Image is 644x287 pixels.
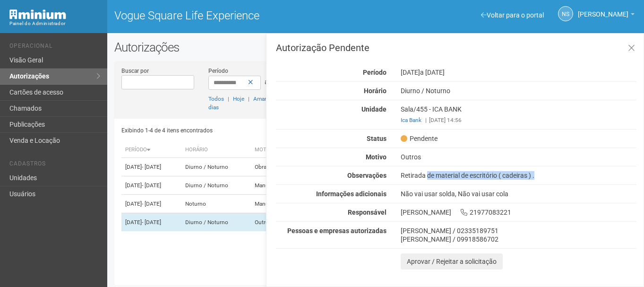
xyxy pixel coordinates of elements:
span: - [DATE] [142,219,161,226]
a: Todos [208,96,224,102]
strong: Unidade [361,105,386,113]
li: Cadastros [9,160,100,170]
a: Amanhã [253,96,274,102]
td: Diurno / Noturno [181,158,251,176]
strong: Status [367,135,386,142]
th: Horário [181,142,251,158]
th: Motivo [251,142,304,158]
strong: Período [363,69,386,76]
label: Período [208,67,228,75]
td: Manutenção [251,176,304,195]
strong: Responsável [348,209,386,216]
td: [DATE] [121,213,181,232]
label: Buscar por [121,67,149,75]
div: Painel do Administrador [9,19,100,28]
li: Operacional [9,43,100,52]
td: Outros [251,213,304,232]
a: NS [558,6,573,21]
span: Pendente [401,134,438,143]
td: Diurno / Noturno [181,176,251,195]
h3: Autorização Pendente [276,43,636,52]
div: [PERSON_NAME] 21977083221 [394,208,644,217]
div: [PERSON_NAME] / 09918586702 [401,235,636,244]
td: Manutenção [251,195,304,213]
div: [DATE] [394,68,644,77]
td: [DATE] [121,195,181,213]
h1: Vogue Square Life Experience [114,9,369,22]
td: [DATE] [121,176,181,195]
span: - [DATE] [142,200,161,207]
img: Minium [9,9,66,19]
span: a [DATE] [420,69,445,76]
strong: Pessoas e empresas autorizadas [287,227,386,235]
span: a [265,78,268,86]
span: - [DATE] [142,164,161,170]
span: - [DATE] [142,182,161,189]
div: Retirada de material de escritório ( cadeiras ) . [394,171,644,180]
h2: Autorizações [114,40,637,54]
a: Voltar para o portal [481,11,544,19]
div: [PERSON_NAME] / 02335189751 [401,226,636,235]
span: Nicolle Silva [578,1,628,18]
span: | [228,96,229,102]
strong: Motivo [366,153,386,161]
div: Diurno / Noturno [394,87,644,95]
div: Exibindo 1-4 de 4 itens encontrados [121,123,372,138]
td: Diurno / Noturno [181,213,251,232]
td: Noturno [181,195,251,213]
div: Sala/455 - ICA BANK [394,105,644,124]
div: [DATE] 14:56 [401,116,636,124]
a: Hoje [233,96,244,102]
a: [PERSON_NAME] [578,12,635,19]
strong: Observações [347,172,386,179]
button: Aprovar / Rejeitar a solicitação [401,253,503,270]
div: Não vai usar solda, Não vai usar cola [394,190,644,198]
div: Outros [394,153,644,161]
span: | [425,117,427,123]
th: Período [121,142,181,158]
a: Ica Bank [401,117,421,123]
strong: Informações adicionais [316,190,386,198]
span: | [248,96,249,102]
strong: Horário [364,87,386,95]
td: Obra [251,158,304,176]
td: [DATE] [121,158,181,176]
